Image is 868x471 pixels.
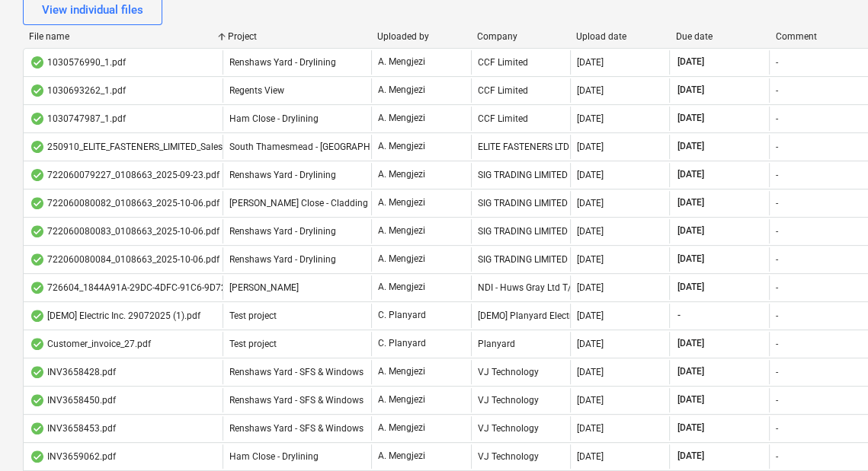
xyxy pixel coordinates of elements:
div: [DATE] [577,395,604,406]
iframe: Chat Widget [792,398,868,471]
div: [DEMO] Electric Inc. 29072025 (1).pdf [30,310,200,322]
p: C. Planyard [378,309,426,322]
span: [DATE] [676,168,706,181]
div: 250910_ELITE_FASTENERS_LIMITED_Sales-Invoice_79615.pdf [30,141,300,153]
div: [DATE] [577,367,604,377]
div: OCR finished [30,394,45,406]
span: Test project [229,339,277,349]
span: [DATE] [676,337,706,350]
div: File name [29,31,216,42]
div: Company [477,31,565,42]
span: Renshaws Yard - SFS & Windows [229,423,364,434]
span: Ham Close - Drylining [229,113,319,124]
div: OCR finished [30,338,45,350]
div: - [776,57,778,68]
p: A. Mengjezi [378,422,425,434]
span: Trent Park [229,282,299,293]
div: 722060080084_0108663_2025-10-06.pdf [30,253,219,266]
div: [DEMO] Planyard Electric LLC [471,304,570,328]
span: [DATE] [676,365,706,378]
p: A. Mengjezi [378,140,425,153]
div: VJ Technology [471,416,570,441]
div: SIG TRADING LIMITED [471,247,570,272]
span: [DATE] [676,84,706,97]
div: - [776,310,778,321]
p: A. Mengjezi [378,281,425,294]
div: Planyard [471,332,570,356]
span: Test project [229,310,277,321]
p: A. Mengjezi [378,56,425,68]
div: - [776,198,778,208]
span: [DATE] [676,196,706,209]
div: INV3658453.pdf [30,422,116,434]
div: INV3658428.pdf [30,366,116,378]
div: - [776,85,778,96]
div: [DATE] [577,142,604,152]
span: - [676,309,682,322]
div: INV3659062.pdf [30,450,116,463]
p: A. Mengjezi [378,393,425,406]
div: OCR finished [30,366,45,378]
div: - [776,142,778,152]
div: - [776,254,778,265]
div: OCR finished [30,141,45,153]
div: [DATE] [577,85,604,96]
div: SIG TRADING LIMITED [471,191,570,215]
div: [DATE] [577,282,604,293]
span: Renshaws Yard - SFS & Windows [229,367,364,377]
div: VJ Technology [471,360,570,384]
div: Uploaded by [377,31,465,42]
div: VJ Technology [471,388,570,412]
div: [DATE] [577,254,604,265]
span: Renshaws Yard - Drylining [229,226,336,237]
div: CCF Limited [471,78,570,103]
div: OCR finished [30,225,45,237]
div: OCR finished [30,253,45,266]
p: A. Mengjezi [378,450,425,463]
p: A. Mengjezi [378,196,425,209]
div: [DATE] [577,310,604,321]
div: [DATE] [577,423,604,434]
span: Renshaws Yard - Drylining [229,170,336,180]
span: Ham Close - Drylining [229,451,319,462]
p: A. Mengjezi [378,112,425,125]
div: OCR finished [30,197,45,209]
div: - [776,226,778,237]
div: [DATE] [577,451,604,462]
span: [DATE] [676,140,706,153]
div: INV3658450.pdf [30,394,116,406]
div: 722060079227_0108663_2025-09-23.pdf [30,169,219,181]
span: [DATE] [676,393,706,406]
p: C. Planyard [378,337,426,350]
p: A. Mengjezi [378,168,425,181]
div: Due date [676,31,764,42]
div: OCR finished [30,450,45,463]
div: 1030576990_1.pdf [30,56,126,68]
div: [DATE] [577,113,604,124]
div: CCF Limited [471,107,570,131]
div: OCR finished [30,56,45,68]
div: - [776,367,778,377]
div: - [776,282,778,293]
div: CCF Limited [471,50,570,75]
p: A. Mengjezi [378,365,425,378]
span: Renshaws Yard - SFS & Windows [229,395,364,406]
div: [DATE] [577,198,604,208]
div: 722060080083_0108663_2025-10-06.pdf [30,225,219,237]
div: - [776,339,778,349]
span: [DATE] [676,224,706,237]
div: OCR finished [30,310,45,322]
div: NDI - Huws Gray Ltd T/A [PERSON_NAME] [471,275,570,300]
div: 726604_1844A91A-29DC-4DFC-91C6-9D7264A090A9.PDF [30,282,290,294]
div: OCR finished [30,84,45,97]
div: SIG TRADING LIMITED [471,163,570,187]
div: [DATE] [577,57,604,68]
div: SIG TRADING LIMITED [471,219,570,243]
div: ELITE FASTENERS LTD [471,135,570,159]
span: [DATE] [676,112,706,125]
div: [DATE] [577,226,604,237]
p: A. Mengjezi [378,224,425,237]
span: Newton Close - Cladding [229,198,368,208]
div: [DATE] [577,170,604,180]
span: Renshaws Yard - Drylining [229,57,336,68]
